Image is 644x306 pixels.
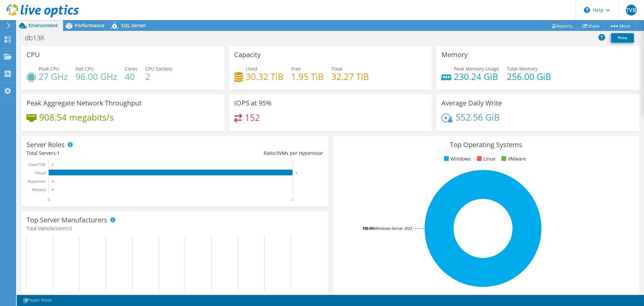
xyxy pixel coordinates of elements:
[611,33,634,43] a: Print
[604,20,636,31] a: More
[441,99,502,107] h3: Average Daily Write
[39,114,114,121] h4: 908.54 megabits/s
[26,149,175,157] div: Total Servers:
[291,73,324,80] h4: 1.95 TiB
[29,162,45,167] text: Guest VM
[35,171,46,175] text: Virtual
[28,179,46,184] text: Hypervisor
[26,141,65,148] h3: Server Roles
[22,34,54,42] h1: db138
[442,155,471,163] li: Windows
[26,216,107,224] h3: Top Server Manufacturers
[245,114,260,121] h4: 152
[475,155,495,163] li: Linux
[331,73,369,80] h4: 32.27 TiB
[375,226,412,231] tspan: Windows Server 2022
[26,51,40,58] h3: CPU
[246,65,257,72] span: Used
[26,225,323,232] h4: Total Manufacturers:
[75,65,94,72] span: Net CPU
[454,65,499,72] span: Peak Memory Usage
[52,180,54,183] text: 0
[507,73,551,80] h4: 256.00 GiB
[121,22,146,29] span: SQL Server
[246,73,283,80] h4: 30.32 TiB
[32,187,46,192] text: Physical
[39,65,59,72] span: Peak CPU
[145,65,172,72] span: CPU Sockets
[69,225,72,231] span: 0
[441,51,468,58] h3: Memory
[145,73,172,80] h4: 2
[52,163,54,166] text: 0
[175,149,323,157] div: Ratio: VMs per Hypervisor
[276,150,279,156] span: 0
[26,99,142,107] h3: Peak Aggregate Network Throughput
[29,22,58,29] span: Environment
[507,65,538,72] span: Total Memory
[331,65,342,72] span: Total
[454,73,499,80] h4: 230.24 GiB
[291,198,293,202] text: 1
[75,22,104,29] span: Performance
[626,5,637,15] span: TVB
[234,51,261,58] h3: Capacity
[500,155,526,163] li: VMware
[52,188,54,191] text: 0
[48,198,50,202] text: 0
[125,73,138,80] h4: 40
[291,65,301,72] span: Free
[18,296,56,305] a: Project Notes
[296,171,298,175] text: 1
[577,20,605,31] a: Share
[39,73,68,80] h4: 27 GHz
[362,226,375,231] tspan: 100.0%
[234,99,272,107] h3: IOPS at 95%
[455,114,500,121] h4: 552.56 GiB
[338,141,634,148] h3: Top Operating Systems
[125,65,138,72] span: Cores
[75,73,117,80] h4: 96.00 GHz
[57,150,60,156] span: 1
[545,20,578,31] a: Reports
[584,7,590,13] svg: \n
